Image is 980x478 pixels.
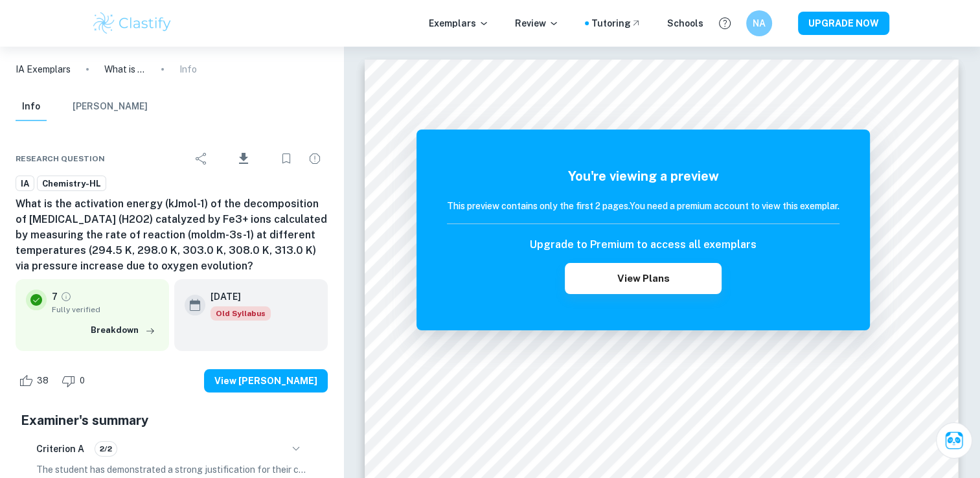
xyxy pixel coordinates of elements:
span: Chemistry-HL [38,177,106,190]
button: View [PERSON_NAME] [204,369,328,393]
p: The student has demonstrated a strong justification for their choice of topic by highlighting its... [36,462,307,477]
span: Fully verified [52,304,159,315]
button: Info [16,93,47,121]
h5: Examiner's summary [21,411,323,430]
div: Download [217,142,271,176]
h5: You're viewing a preview [447,166,839,186]
a: Tutoring [591,16,641,30]
button: View Plans [565,263,722,294]
div: Share [188,146,214,172]
span: 38 [30,374,56,387]
button: Breakdown [87,321,159,340]
p: What is the activation energy (kJmol-1) of the decomposition of [MEDICAL_DATA] (H2O2) catalyzed b... [104,62,146,76]
button: Ask Clai [936,422,972,459]
a: IA [16,176,34,192]
a: Grade fully verified [60,291,72,302]
span: 2/2 [95,443,117,455]
button: [PERSON_NAME] [73,93,148,121]
span: Old Syllabus [211,306,271,321]
p: Info [179,62,197,76]
h6: What is the activation energy (kJmol-1) of the decomposition of [MEDICAL_DATA] (H2O2) catalyzed b... [16,196,328,274]
h6: Upgrade to Premium to access all exemplars [530,237,757,253]
div: Dislike [58,370,92,391]
div: Like [16,370,56,391]
div: Starting from the May 2025 session, the Chemistry IA requirements have changed. It's OK to refer ... [211,306,271,321]
h6: Criterion A [36,442,84,456]
p: Exemplars [429,16,489,30]
span: Research question [16,153,105,165]
h6: [DATE] [211,290,260,304]
span: IA [16,177,34,190]
h6: NA [751,16,766,30]
h6: This preview contains only the first 2 pages. You need a premium account to view this exemplar. [447,199,839,213]
button: Help and Feedback [714,12,736,34]
p: 7 [52,290,58,304]
p: Review [515,16,559,30]
div: Report issue [302,146,328,172]
a: IA Exemplars [16,62,71,76]
a: Schools [667,16,703,30]
a: Chemistry-HL [37,176,106,192]
button: UPGRADE NOW [798,12,889,35]
img: Clastify logo [91,10,174,36]
button: NA [746,10,772,36]
span: 0 [73,374,92,387]
div: Bookmark [273,146,299,172]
